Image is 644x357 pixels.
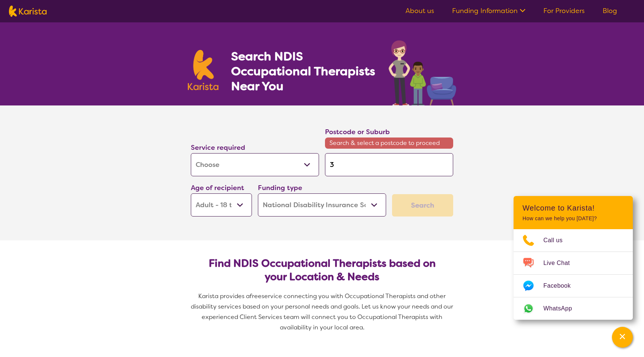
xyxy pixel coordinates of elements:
[231,49,376,94] h1: Search NDIS Occupational Therapists Near You
[514,229,633,320] ul: Choose channel
[191,143,245,152] label: Service required
[612,327,633,348] button: Channel Menu
[258,183,302,192] label: Funding type
[543,258,579,269] span: Live Chat
[543,235,572,246] span: Call us
[325,153,453,176] input: Type
[191,292,455,331] span: service connecting you with Occupational Therapists and other disability services based on your p...
[9,6,47,17] img: Karista logo
[452,6,525,15] a: Funding Information
[325,138,453,149] span: Search & select a postcode to proceed
[603,6,617,15] a: Blog
[543,303,581,314] span: WhatsApp
[389,40,456,105] img: occupational-therapy
[197,257,447,284] h2: Find NDIS Occupational Therapists based on your Location & Needs
[198,292,250,300] span: Karista provides a
[191,183,244,192] label: Age of recipient
[325,127,390,136] label: Postcode or Suburb
[523,203,624,212] h2: Welcome to Karista!
[514,297,633,320] a: Web link opens in a new tab.
[543,280,580,291] span: Facebook
[188,50,218,90] img: Karista logo
[514,196,633,320] div: Channel Menu
[405,6,434,15] a: About us
[523,215,624,222] p: How can we help you [DATE]?
[250,292,262,300] span: free
[543,6,585,15] a: For Providers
